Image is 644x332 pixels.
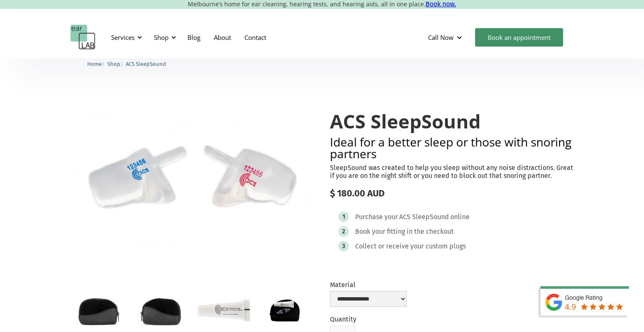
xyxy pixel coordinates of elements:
[106,25,145,50] div: Services
[196,292,252,329] a: open lightbox
[258,292,314,329] a: open lightbox
[107,61,120,67] span: Shop
[70,94,314,263] a: open lightbox
[330,281,407,289] label: Material
[111,33,135,42] div: Services
[330,111,574,132] h1: ACS SleepSound
[87,60,102,68] a: Home
[70,94,314,263] img: ACS SleepSound
[428,33,454,42] div: Call Now
[126,60,166,68] a: ACS SleepSound
[70,292,126,329] a: open lightbox
[154,33,169,42] div: Shop
[330,188,574,199] div: $ 180.00 AUD
[126,61,166,67] span: ACS SleepSound
[342,243,345,249] div: 3
[70,25,96,50] a: home
[107,60,120,68] a: Shop
[149,25,179,50] div: Shop
[399,213,449,221] div: ACS SleepSound
[330,164,574,180] p: SleepSound was created to help you sleep without any noise distractions. Great if you are on the ...
[238,25,273,50] a: Contact
[355,227,454,236] div: Book your fitting in the checkout
[421,25,471,50] div: Call Now
[133,292,189,329] a: open lightbox
[330,315,356,323] label: Quantity
[342,228,345,235] div: 2
[355,213,398,221] div: Purchase your
[330,136,574,159] h2: Ideal for a better sleep or those with snoring partners
[87,61,102,67] span: Home
[343,214,345,220] div: 1
[475,28,563,47] a: Book an appointment
[207,25,238,50] a: About
[181,25,207,50] a: Blog
[450,213,470,221] div: online
[87,60,107,68] li: 〉
[355,242,466,251] div: Collect or receive your custom plugs
[107,60,126,68] li: 〉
